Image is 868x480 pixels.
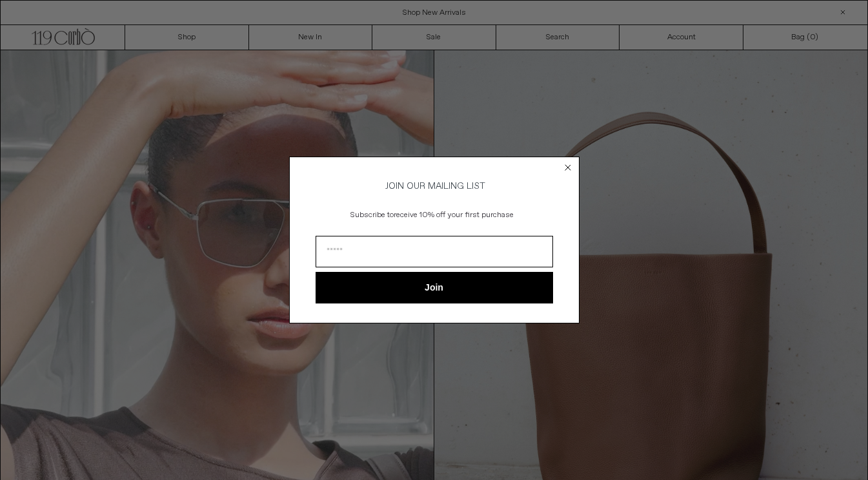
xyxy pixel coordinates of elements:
[383,180,485,192] span: JOIN OUR MAILING LIST
[316,236,553,267] input: Email
[561,161,574,174] button: Close dialog
[394,210,514,220] span: receive 10% off your first purchase
[350,210,394,220] span: Subscribe to
[316,272,553,303] button: Join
